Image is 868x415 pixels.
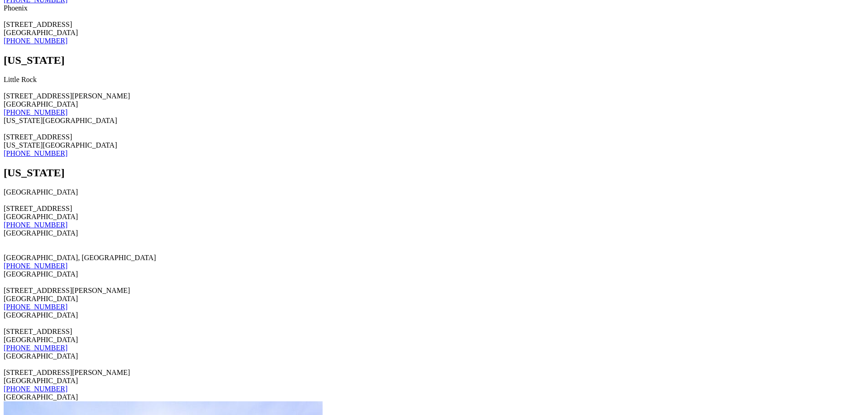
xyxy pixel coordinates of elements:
[4,303,67,311] a: [PHONE_NUMBER]
[4,270,864,278] div: [GEOGRAPHIC_DATA]
[4,92,864,108] div: [STREET_ADDRESS][PERSON_NAME] [GEOGRAPHIC_DATA]
[4,344,67,352] a: [PHONE_NUMBER]
[4,202,4,203] img: Los Angeles Location Image
[4,18,4,19] img: Phoenix Location Image
[4,311,864,319] div: [GEOGRAPHIC_DATA]
[4,243,4,244] img: Orange County Location Image
[4,393,864,401] div: [GEOGRAPHIC_DATA]
[4,328,864,344] div: [STREET_ADDRESS] [GEOGRAPHIC_DATA]
[4,133,864,149] div: [STREET_ADDRESS] [US_STATE][GEOGRAPHIC_DATA]
[4,76,864,84] div: Little Rock
[4,246,864,262] div: [GEOGRAPHIC_DATA], [GEOGRAPHIC_DATA]
[4,352,864,360] div: [GEOGRAPHIC_DATA]
[4,385,67,393] a: [PHONE_NUMBER]
[4,90,4,90] img: Little Rock Location Image
[4,369,864,385] div: [STREET_ADDRESS][PERSON_NAME] [GEOGRAPHIC_DATA]
[4,108,67,116] a: [PHONE_NUMBER]
[4,149,67,157] a: [PHONE_NUMBER]
[4,54,864,67] h2: [US_STATE]
[4,4,864,12] div: Phoenix
[4,37,67,45] a: [PHONE_NUMBER]
[4,287,864,303] div: [STREET_ADDRESS][PERSON_NAME] [GEOGRAPHIC_DATA]
[4,262,67,270] a: [PHONE_NUMBER]
[4,20,864,37] div: [STREET_ADDRESS] [GEOGRAPHIC_DATA]
[4,117,864,125] div: [US_STATE][GEOGRAPHIC_DATA]
[4,221,67,229] a: [PHONE_NUMBER]
[4,229,864,237] div: [GEOGRAPHIC_DATA]
[4,188,864,196] div: [GEOGRAPHIC_DATA]
[4,205,864,221] div: [STREET_ADDRESS] [GEOGRAPHIC_DATA]
[4,167,864,179] h2: [US_STATE]
[4,325,4,326] img: Sacramento Location Image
